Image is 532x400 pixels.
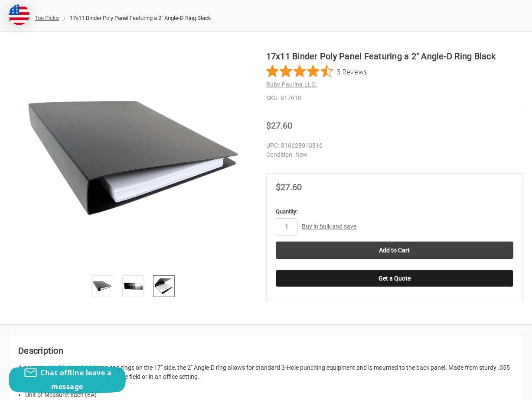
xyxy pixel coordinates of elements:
input: Add to Cart [276,242,514,259]
a: Ruby Paulina LLC. [266,81,317,88]
img: 17”x11” Poly Binders (617610) [154,277,173,296]
img: duty and tax information for United States [9,4,29,25]
span: 17x11 Binder Poly Panel Featuring a 2" Angle-D Ring Black [70,15,211,21]
dd: 816628013816 [266,141,523,150]
dd: 617610 [266,94,523,103]
dt: UPC: [266,141,279,150]
li: Unit of Measure: Each (EA) [25,390,514,400]
span: $27.60 [276,182,302,192]
button: Rated 4.3 out of 5 stars from 3 reviews. Jump to reviews. [266,65,367,78]
button: Get a Quote [276,270,514,287]
img: 17x11 Binder Poly Panel Featuring a 2" Angle-D Ring Black [124,277,143,296]
span: Chat offline leave a message [40,368,111,391]
a: Top Picks [35,15,59,21]
label: Quantity: [276,207,514,216]
h1: 17x11 Binder Poly Panel Featuring a 2" Angle-D Ring Black [266,50,523,63]
p: A portrait style binder with hinges and rings on the 17" side, the 2" Angle-D ring allows for sta... [18,363,514,381]
img: 17x11 Binder Poly Panel Featuring a 2" Angle-D Ring Black [93,277,112,296]
span: $27.60 [266,120,292,131]
span: 3 Reviews [336,65,367,78]
h2: Description [18,344,514,357]
a: Buy in bulk and save [302,223,356,230]
img: 17x11 Binder Poly Panel Featuring a 2" Angle-D Ring Black [25,50,242,266]
dt: SKU: [266,94,279,103]
dt: Condition: [266,150,294,159]
button: Chat offline leave a message [9,366,126,394]
dd: New [266,150,523,159]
